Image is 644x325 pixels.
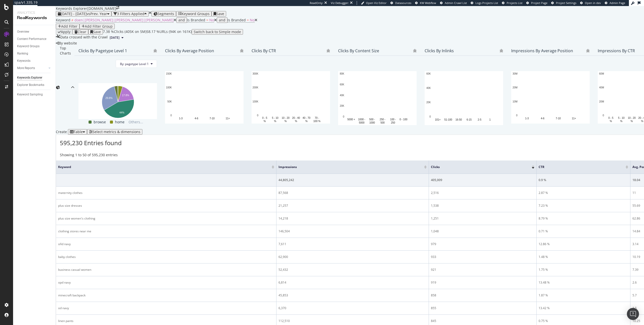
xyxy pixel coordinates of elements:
[252,48,276,53] div: Clicks By CTR
[157,11,174,16] span: Segments
[226,117,230,120] text: 11+
[77,30,86,34] div: Clear
[431,242,535,246] div: 979
[17,29,52,34] a: Overview
[56,129,87,135] div: Create
[165,71,244,124] div: A chart.
[539,319,628,323] div: 0.75 %
[79,24,115,29] button: Add Filter Group
[278,165,417,169] span: Impressions
[278,216,427,221] div: 14,218
[56,24,79,29] button: Add Filter
[513,100,517,103] text: 10M
[73,130,83,134] div: Table
[340,105,344,107] text: 20K
[56,29,72,35] button: Apply
[513,86,517,89] text: 20M
[78,83,157,119] div: A chart.
[61,30,70,34] div: Apply
[257,114,258,117] text: 0
[17,58,52,64] a: Keywords
[216,12,224,16] div: Save
[531,1,547,5] span: Project Page
[61,11,87,16] span: [DATE] - [DATE]
[445,1,467,5] span: Admin Crawl List
[608,117,613,119] text: 0 - 5
[87,6,116,11] div: [DOMAIN_NAME]
[599,86,604,89] text: 40M
[17,75,52,80] a: Keywords Explorer
[187,18,205,22] span: Is Branded
[116,6,119,10] div: arrow-right-arrow-left
[295,120,297,123] text: %
[580,1,601,5] a: Open in dev
[511,71,590,124] svg: A chart.
[111,11,149,17] button: 3 Filters Applied
[539,216,628,221] div: 8.79 %
[93,130,140,134] div: Select metrics & dimensions
[539,306,628,310] div: 13.42 %
[431,267,535,272] div: 921
[425,71,503,125] div: A chart.
[17,92,52,97] a: Keyword Sampling
[94,119,106,125] span: browse
[78,48,127,53] div: Clicks By pagetype Level 1
[602,114,604,117] text: 0
[475,1,498,5] span: Logs Projects List
[431,229,535,234] div: 1,048
[58,229,274,234] div: clothing stores near me
[489,118,491,121] text: 1
[165,48,214,53] div: Clicks By Average Position
[272,117,278,119] text: 5 - 10
[167,100,172,103] text: 50K
[212,11,226,17] button: Save
[539,178,628,182] div: 0.9 %
[87,11,107,16] span: vs Prev. Year
[500,49,503,52] div: bug
[431,280,535,285] div: 919
[262,117,267,119] text: 0 - 5
[431,319,535,323] div: 845
[194,30,241,34] div: Switch back to Simple mode
[358,118,365,121] text: 1000 -
[60,152,118,158] div: Showing 1 to 50 of 595,230 entries
[539,280,628,285] div: 13.48 %
[146,29,192,35] div: 58.17 % URLs ( 94K on 161K )
[426,87,431,89] text: 40K
[227,18,246,22] span: Is Branded
[395,1,411,5] span: Datasources
[278,242,427,246] div: 7,611
[343,115,344,118] text: 0
[116,60,157,68] button: By: pagetype Level 1
[340,94,344,97] text: 40K
[17,29,29,34] div: Overview
[17,15,52,21] div: RealKeywords
[17,75,42,80] div: Keywords Explorer
[380,118,385,121] text: 250 -
[340,83,344,86] text: 60K
[206,18,208,22] span: =
[178,18,185,22] div: and
[610,120,612,123] text: %
[303,117,311,119] text: 40 - 70
[390,1,411,5] a: Datasources
[431,306,535,310] div: 855
[209,18,214,22] span: No
[59,41,77,45] span: By website
[170,114,172,117] text: 0
[425,48,454,53] div: Clicks By Inlinks
[431,216,535,221] div: 1,251
[278,255,427,259] div: 62,900
[252,71,330,124] div: A chart.
[58,293,274,298] div: minecraft backpack
[17,82,52,88] a: Explorer Bookmarks
[313,120,320,123] text: 100 %
[17,66,47,71] a: More Reports
[176,17,187,23] button: and
[338,71,417,125] svg: A chart.
[429,115,431,118] text: 0
[556,1,576,5] span: Project Settings
[117,12,144,16] div: 3 Filters Applied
